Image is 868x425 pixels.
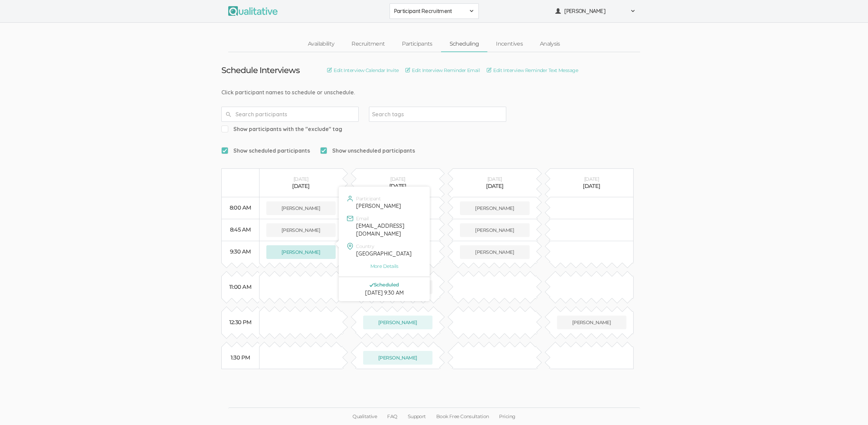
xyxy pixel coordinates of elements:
[564,7,626,15] span: [PERSON_NAME]
[356,216,369,221] span: Email
[266,223,336,237] button: [PERSON_NAME]
[347,215,354,222] img: mail.16x16.green.svg
[356,222,421,238] div: [EMAIL_ADDRESS][DOMAIN_NAME]
[221,107,359,122] input: Search participants
[344,289,425,297] div: [DATE] 9:30 AM
[266,201,336,215] button: [PERSON_NAME]
[320,147,415,155] span: Show unscheduled participants
[266,176,336,182] div: [DATE]
[229,283,252,291] div: 11:00 AM
[460,201,530,215] button: [PERSON_NAME]
[487,37,531,51] a: Incentives
[531,37,569,51] a: Analysis
[266,182,336,190] div: [DATE]
[834,392,868,425] iframe: Chat Widget
[394,7,465,15] span: Participant Recruitment
[382,408,402,425] a: FAQ
[557,316,626,329] button: [PERSON_NAME]
[356,196,381,201] span: Participant
[441,37,488,51] a: Scheduling
[229,319,252,327] div: 12:30 PM
[460,182,530,190] div: [DATE]
[393,37,441,51] a: Participants
[557,182,626,190] div: [DATE]
[221,125,342,133] span: Show participants with the "exclude" tag
[343,37,393,51] a: Recruitment
[221,66,300,75] h3: Schedule Interviews
[487,67,578,74] a: Edit Interview Reminder Text Message
[557,176,626,182] div: [DATE]
[221,147,310,155] span: Show scheduled participants
[229,204,252,212] div: 8:00 AM
[347,408,382,425] a: Qualitative
[356,202,421,210] div: [PERSON_NAME]
[431,408,494,425] a: Book Free Consultation
[460,245,530,259] button: [PERSON_NAME]
[460,223,530,237] button: [PERSON_NAME]
[327,67,398,74] a: Edit Interview Calendar Invite
[229,226,252,234] div: 8:45 AM
[229,248,252,256] div: 9:30 AM
[363,182,433,190] div: [DATE]
[372,110,415,119] input: Search tags
[347,195,354,202] img: user.svg
[229,354,252,362] div: 1:30 PM
[460,176,530,182] div: [DATE]
[363,351,433,365] button: [PERSON_NAME]
[551,3,640,19] button: [PERSON_NAME]
[390,3,479,19] button: Participant Recruitment
[299,37,343,51] a: Availability
[344,263,425,270] a: More Details
[405,67,480,74] a: Edit Interview Reminder Email
[228,6,278,16] img: Qualitative
[356,250,421,258] div: [GEOGRAPHIC_DATA]
[266,245,336,259] button: [PERSON_NAME]
[356,244,374,249] span: Country
[363,316,433,329] button: [PERSON_NAME]
[347,243,354,250] img: mapPin.svg
[494,408,520,425] a: Pricing
[221,88,647,96] div: Click participant names to schedule or unschedule.
[363,176,433,182] div: [DATE]
[344,282,425,287] div: Scheduled
[403,408,431,425] a: Support
[370,283,374,287] img: check.12x12.green.svg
